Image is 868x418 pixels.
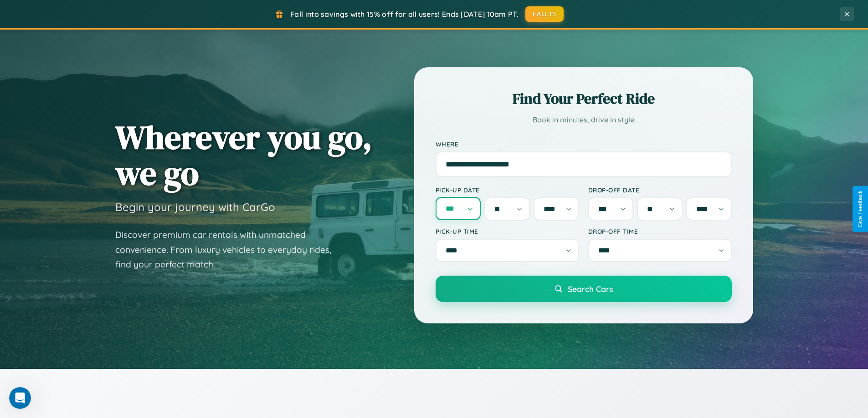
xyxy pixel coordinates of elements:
[9,387,31,409] iframe: Intercom live chat
[436,186,579,194] label: Pick-up Date
[115,119,372,191] h1: Wherever you go, we go
[857,191,863,227] div: Give Feedback
[115,227,343,272] p: Discover premium car rentals with unmatched convenience. From luxury vehicles to everyday rides, ...
[436,89,732,109] h2: Find Your Perfect Ride
[588,227,732,235] label: Drop-off Time
[568,284,613,294] span: Search Cars
[436,113,732,126] p: Book in minutes, drive in style
[436,227,579,235] label: Pick-up Time
[290,10,519,19] span: Fall into savings with 15% off for all users! Ends [DATE] 10am PT.
[525,6,564,22] button: FALL15
[115,200,275,214] h3: Begin your journey with CarGo
[588,186,732,194] label: Drop-off Date
[436,140,732,148] label: Where
[436,276,732,302] button: Search Cars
